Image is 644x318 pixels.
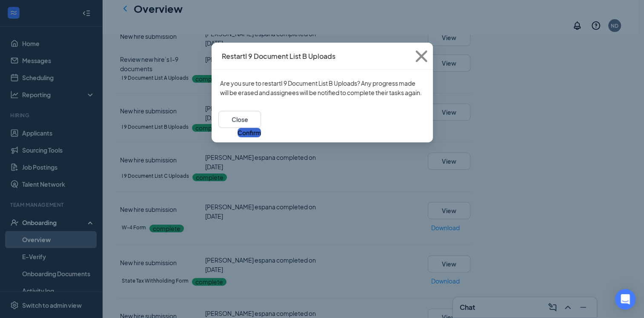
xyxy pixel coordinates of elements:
button: Close [218,111,261,128]
p: Are you sure to restart I 9 Document List B Uploads ? Any progress made will be erased and assign... [220,78,424,97]
button: Close [410,43,433,70]
h4: Restart I 9 Document List B Uploads [222,52,335,61]
div: Open Intercom Messenger [615,289,635,309]
svg: Cross [410,45,433,68]
button: Confirm [238,128,261,137]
